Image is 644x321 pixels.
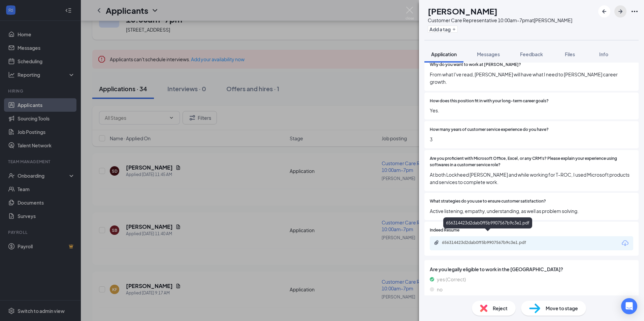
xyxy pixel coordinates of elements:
[434,240,543,246] a: Paperclip656314423d2dab0ff5b9907567b9c3e1.pdf
[430,171,633,186] span: At both Lockheed [PERSON_NAME] and while working for T-ROC, I used Microsoft products and service...
[614,5,626,17] button: ArrowRight
[430,62,521,68] span: Why do you want to work at [PERSON_NAME]?
[443,217,532,228] div: 656314423d2dab0ff5b9907567b9c3e1.pdf
[434,240,439,245] svg: Paperclip
[599,51,608,57] span: Info
[452,27,456,31] svg: Plus
[431,51,457,57] span: Application
[430,71,633,85] span: From what I've read, [PERSON_NAME] will have what I need to [PERSON_NAME] career growth.
[428,17,572,24] div: Customer Care Representative 10:00am-7pm at [PERSON_NAME]
[631,7,639,15] svg: Ellipses
[430,136,633,143] span: 3
[546,305,578,312] span: Move to stage
[430,98,549,104] span: How does this position fit in with your long-term career goals?
[430,198,546,205] span: What strategies do you use to ensure customer satisfaction?
[621,239,629,247] svg: Download
[430,127,549,133] span: How many years of customer service experience do you have?
[493,305,508,312] span: Reject
[430,207,633,215] span: Active listening, empathy, understanding, as well as problem solving.
[428,26,458,33] button: PlusAdd a tag
[621,298,637,314] div: Open Intercom Messenger
[437,276,466,283] span: yes (Correct)
[430,155,633,168] span: Are you proficient with Microsoft Office, Excel, or any CRM's? Please explain your experience usi...
[565,51,575,57] span: Files
[477,51,500,57] span: Messages
[616,7,624,15] svg: ArrowRight
[598,5,610,17] button: ArrowLeftNew
[430,265,633,273] span: Are you legally eligible to work in the [GEOGRAPHIC_DATA]?
[430,107,633,114] span: Yes.
[437,286,443,293] span: no
[430,227,459,234] span: Indeed Resume
[428,5,497,17] h1: [PERSON_NAME]
[520,51,543,57] span: Feedback
[600,7,608,15] svg: ArrowLeftNew
[442,240,536,245] div: 656314423d2dab0ff5b9907567b9c3e1.pdf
